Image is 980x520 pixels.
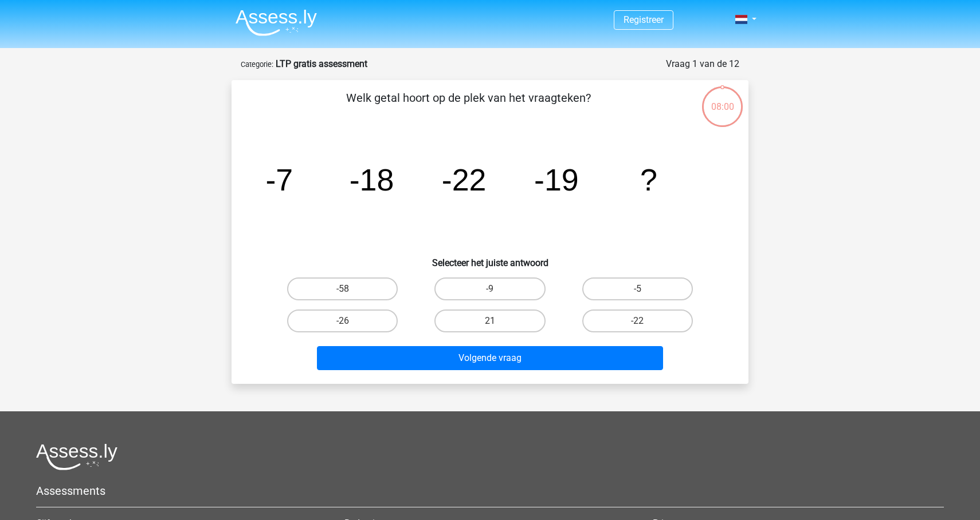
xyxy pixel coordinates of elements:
[442,162,487,197] tspan: -22
[287,309,398,332] label: -26
[434,309,545,332] label: 21
[250,89,687,124] p: Welk getal hoort op de plek van het vraagteken?
[582,277,693,300] label: -5
[624,14,664,25] a: Registreer
[317,346,664,370] button: Volgende vraag
[36,484,944,498] h5: Assessments
[236,9,317,36] img: Assessly
[434,277,545,300] label: -9
[534,162,579,197] tspan: -19
[666,57,739,71] div: Vraag 1 van de 12
[701,85,744,114] div: 08:00
[36,443,117,470] img: Assessly logo
[640,162,657,197] tspan: ?
[265,162,293,197] tspan: -7
[276,58,367,69] strong: LTP gratis assessment
[287,277,398,300] label: -58
[241,60,273,69] small: Categorie:
[250,248,730,268] h6: Selecteer het juiste antwoord
[582,309,693,332] label: -22
[350,162,394,197] tspan: -18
